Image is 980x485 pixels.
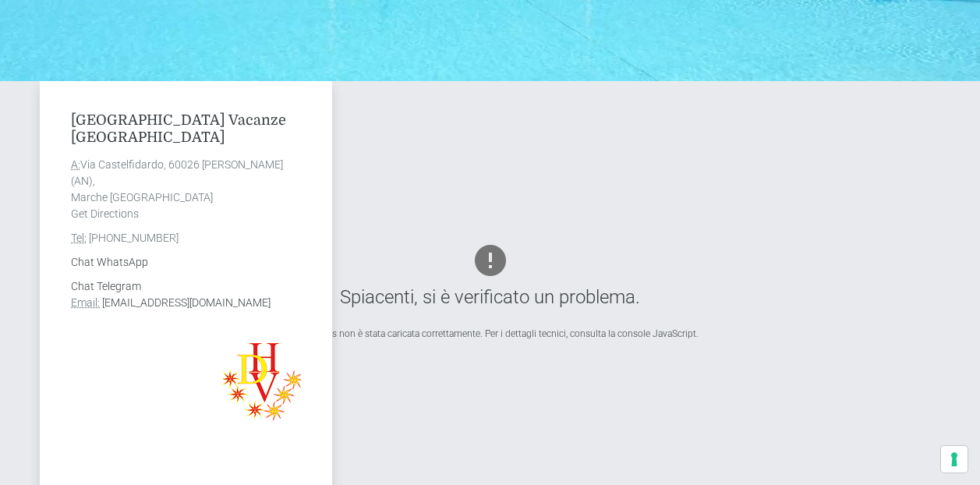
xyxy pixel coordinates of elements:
[102,296,271,309] a: [EMAIL_ADDRESS][DOMAIN_NAME]
[71,256,148,268] a: Chat WhatsApp
[71,112,301,146] h4: [GEOGRAPHIC_DATA] Vacanze [GEOGRAPHIC_DATA]
[71,157,301,222] address: Via Castelfidardo, 60026 [PERSON_NAME] (AN), Marche [GEOGRAPHIC_DATA] Get Directions
[71,296,100,309] abbr: Email
[71,280,141,292] a: Chat Telegram
[71,232,87,244] abbr: Phone
[941,446,968,473] button: Le tue preferenze relative al consenso per le tecnologie di tracciamento
[71,158,80,171] abbr: Address
[89,232,179,244] a: [PHONE_NUMBER]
